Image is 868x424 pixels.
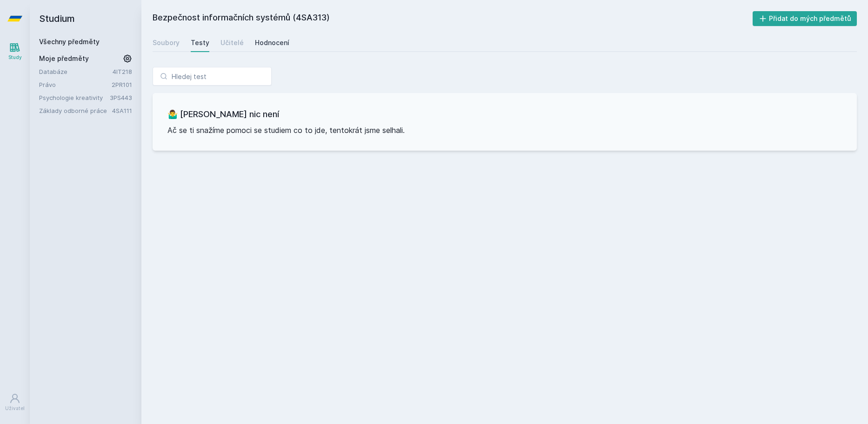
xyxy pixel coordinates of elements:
a: Testy [191,33,209,52]
button: Přidat do mých předmětů [753,11,857,26]
a: Soubory [153,33,180,52]
a: Právo [39,80,112,89]
div: Učitelé [220,38,244,47]
div: Soubory [153,38,180,47]
a: Všechny předměty [39,38,100,46]
span: Moje předměty [39,54,89,63]
a: Uživatel [2,388,28,417]
a: Základy odborné práce [39,106,112,115]
a: Study [2,37,28,66]
h2: Bezpečnost informačních systémů (4SA313) [153,11,753,26]
div: Uživatel [5,405,25,412]
div: Testy [191,38,209,47]
a: 4SA111 [112,107,132,114]
h3: 🤷‍♂️ [PERSON_NAME] nic není [167,108,842,121]
a: Hodnocení [255,33,289,52]
input: Hledej test [153,67,272,86]
a: 4IT218 [113,68,132,75]
p: Ač se ti snažíme pomoci se studiem co to jde, tentokrát jsme selhali. [167,125,842,136]
a: 3PS443 [110,94,132,101]
a: 2PR101 [112,81,132,88]
div: Study [8,54,22,61]
a: Učitelé [220,33,244,52]
div: Hodnocení [255,38,289,47]
a: Databáze [39,67,113,76]
a: Psychologie kreativity [39,93,110,102]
